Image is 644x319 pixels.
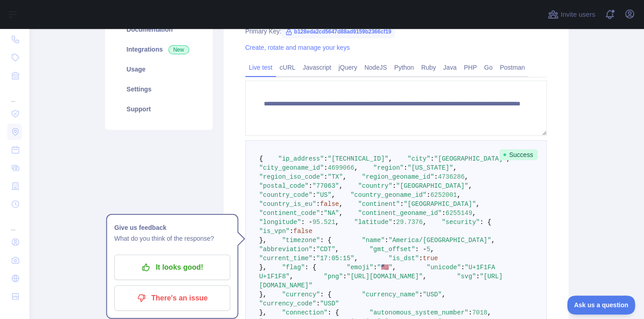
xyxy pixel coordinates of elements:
[320,300,339,307] span: "USD"
[259,182,309,190] span: "postal_code"
[460,60,481,75] a: PHP
[434,155,506,162] span: "[GEOGRAPHIC_DATA]"
[426,246,430,253] span: 5
[439,60,460,75] a: Java
[281,25,395,38] span: b128eda2cd5647d88ad9159b2366cf19
[245,60,276,75] a: Live test
[417,60,439,75] a: Ruby
[316,246,335,253] span: "CDT"
[114,222,230,233] h1: Give us feedback
[391,60,418,75] a: Python
[442,291,445,298] span: ,
[396,219,423,226] span: 29.7376
[361,60,391,75] a: NodeJS
[312,246,316,253] span: :
[282,309,328,316] span: "connection"
[282,291,320,298] span: "currency"
[259,255,313,262] span: "current_time"
[468,182,472,190] span: ,
[282,264,305,271] span: "flag"
[316,191,332,199] span: "US"
[442,209,445,217] span: :
[426,264,461,271] span: "unicode"
[316,200,320,208] span: :
[335,219,339,226] span: ,
[116,79,202,99] a: Settings
[245,44,350,51] a: Create, rotate and manage your keys
[312,219,335,226] span: 95.521
[305,264,316,271] span: : {
[116,39,202,59] a: Integrations New
[343,173,346,181] span: ,
[324,273,343,280] span: "png"
[377,264,392,271] span: "🇺🇸"
[116,99,202,119] a: Support
[407,155,430,162] span: "city"
[499,149,538,160] span: Success
[430,191,457,199] span: 6252001
[259,237,267,244] span: },
[290,273,293,280] span: ,
[457,191,460,199] span: ,
[259,309,267,316] span: },
[259,209,320,217] span: "continent_code"
[362,173,434,181] span: "region_geoname_id"
[316,300,320,307] span: :
[259,155,263,162] span: {
[312,182,339,190] span: "77063"
[7,214,22,232] div: ...
[290,228,293,235] span: :
[114,233,230,244] p: What do you think of the response?
[476,200,479,208] span: ,
[400,200,403,208] span: :
[392,264,396,271] span: ,
[320,209,324,217] span: :
[354,219,392,226] span: "latitude"
[358,182,392,190] span: "country"
[276,60,299,75] a: cURL
[419,255,422,262] span: :
[392,219,396,226] span: :
[328,164,354,171] span: 4699066
[259,219,301,226] span: "longitude"
[457,273,476,280] span: "svg"
[388,255,419,262] span: "is_dst"
[480,219,491,226] span: : {
[259,264,267,271] span: },
[309,182,312,190] span: :
[445,209,472,217] span: 6255149
[328,155,388,162] span: "[TECHNICAL_ID]"
[116,59,202,79] a: Usage
[320,291,331,298] span: : {
[347,264,373,271] span: "emoji"
[328,309,339,316] span: : {
[312,191,316,199] span: :
[259,200,316,208] span: "country_is_eu"
[480,60,496,75] a: Go
[278,155,324,162] span: "ip_address"
[259,300,316,307] span: "currency_code"
[404,200,476,208] span: "[GEOGRAPHIC_DATA]"
[491,237,495,244] span: ,
[324,155,327,162] span: :
[354,255,358,262] span: ,
[396,182,468,190] span: "[GEOGRAPHIC_DATA]"
[347,273,423,280] span: "[URL][DOMAIN_NAME]"
[487,309,491,316] span: ,
[496,60,528,75] a: Postman
[354,164,358,171] span: ,
[335,60,361,75] a: jQuery
[316,255,354,262] span: "17:05:15"
[168,45,189,54] span: New
[423,219,426,226] span: ,
[362,237,384,244] span: "name"
[320,200,339,208] span: false
[430,155,434,162] span: :
[116,19,202,39] a: Documentation
[293,228,312,235] span: false
[453,164,457,171] span: ,
[245,27,547,36] div: Primary Key:
[259,173,324,181] span: "region_iso_code"
[442,219,480,226] span: "security"
[301,219,312,226] span: : -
